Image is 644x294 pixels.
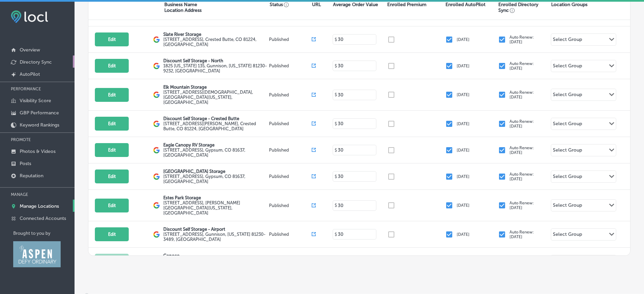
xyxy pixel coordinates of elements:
label: 1825 [US_STATE] 135 , Gunnison, [US_STATE] 81230-9232, [GEOGRAPHIC_DATA] [163,63,268,73]
img: logo [153,63,160,69]
button: Edit [95,143,129,157]
p: [DATE] [457,64,470,68]
p: Location Groups [551,2,587,7]
p: Published [269,121,311,126]
p: [DATE] [457,148,470,153]
p: Auto Renew: [DATE] [510,61,534,71]
p: Auto Renew: [DATE] [510,230,534,239]
button: Edit [95,227,129,241]
div: Select Group [553,121,582,129]
p: [DATE] [457,37,470,42]
p: $ [335,174,337,179]
img: logo [153,91,160,98]
p: Conoco [163,253,268,258]
p: Keyword Rankings [20,122,59,128]
p: Published [269,37,311,42]
p: Published [269,148,311,153]
div: Select Group [553,231,582,239]
button: Edit [95,254,129,268]
p: Eagle Canopy RV Storage [163,142,268,148]
label: [STREET_ADDRESS][PERSON_NAME] , Crested Butte, CO 81224, [GEOGRAPHIC_DATA] [163,121,268,131]
p: $ [335,64,337,68]
label: [STREET_ADDRESS] , Crested Butte, CO 81224, [GEOGRAPHIC_DATA] [163,37,268,47]
p: Photos & Videos [20,149,56,154]
p: Business Name Location Address [164,2,202,13]
p: Overview [20,47,40,53]
img: logo [153,202,160,209]
p: $ [335,37,337,42]
p: Posts [20,161,31,166]
p: Slate River Storage [163,32,268,37]
p: Reputation [20,173,43,179]
p: Auto Renew: [DATE] [510,35,534,44]
img: Aspen [13,241,61,267]
label: [STREET_ADDRESS] , Gypsum, CO 81637, [GEOGRAPHIC_DATA] [163,148,268,158]
p: $ [335,92,337,97]
p: Directory Sync [20,59,52,65]
img: logo [153,147,160,154]
p: Auto Renew: [DATE] [510,90,534,99]
p: $ [335,232,337,237]
p: Discount Self Storage - North [163,58,268,63]
label: [STREET_ADDRESS][DEMOGRAPHIC_DATA] , [GEOGRAPHIC_DATA][US_STATE], [GEOGRAPHIC_DATA] [163,90,268,105]
p: Auto Renew: [DATE] [510,119,534,129]
p: Auto Renew: [DATE] [510,145,534,155]
img: logo [153,36,160,43]
p: [DATE] [457,174,470,179]
p: Published [269,63,311,68]
p: Enrolled Directory Sync [498,2,548,13]
p: Published [269,232,311,237]
p: $ [335,121,337,126]
p: Brought to you by [13,231,75,236]
p: Auto Renew: [DATE] [510,172,534,181]
p: Discount Self Storage - Airport [163,227,268,232]
label: [STREET_ADDRESS] , [PERSON_NAME][GEOGRAPHIC_DATA][US_STATE], [GEOGRAPHIC_DATA] [163,200,268,216]
label: [STREET_ADDRESS] , Gypsum, CO 81637, [GEOGRAPHIC_DATA] [163,174,268,184]
p: Auto Renew: [DATE] [510,201,534,210]
p: [GEOGRAPHIC_DATA] Storage [163,169,268,174]
button: Edit [95,88,129,102]
p: GBP Performance [20,110,59,116]
p: Published [269,203,311,208]
p: Estes Park Storage [163,195,268,200]
label: [STREET_ADDRESS] , Gunnison, [US_STATE] 81230-3489, [GEOGRAPHIC_DATA] [163,232,268,242]
div: Select Group [553,147,582,155]
button: Edit [95,199,129,212]
p: Elk Mountain Storage [163,85,268,90]
p: Status [270,2,312,7]
p: [DATE] [457,203,470,208]
p: [DATE] [457,232,470,237]
div: Select Group [553,202,582,210]
img: logo [153,231,160,238]
div: Select Group [553,92,582,99]
button: Edit [95,32,129,46]
p: Published [269,174,311,179]
img: fda3e92497d09a02dc62c9cd864e3231.png [11,10,48,23]
p: Published [269,92,311,97]
div: Select Group [553,37,582,44]
p: Discount Self Storage - Crested Butte [163,116,268,121]
p: [DATE] [457,92,470,97]
button: Edit [95,59,129,73]
p: [DATE] [457,121,470,126]
p: Average Order Value [333,2,378,7]
p: Connected Accounts [20,216,66,221]
p: Enrolled Premium [387,2,427,7]
p: Enrolled AutoPilot [445,2,485,7]
p: $ [335,203,337,208]
p: $ [335,148,337,153]
button: Edit [95,169,129,183]
img: logo [153,173,160,180]
div: Select Group [553,174,582,181]
p: URL [312,2,321,7]
button: Edit [95,117,129,131]
img: logo [153,120,160,127]
div: Select Group [553,63,582,71]
p: Manage Locations [20,203,59,209]
p: Visibility Score [20,98,51,104]
p: AutoPilot [20,71,40,77]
